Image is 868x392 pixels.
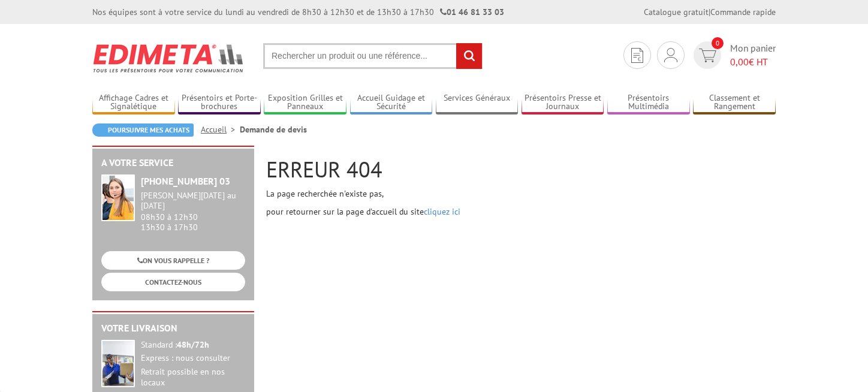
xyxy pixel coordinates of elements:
img: widget-livraison.jpg [101,340,135,387]
img: widget-service.jpg [101,174,135,221]
a: ON VOUS RAPPELLE ? [101,251,245,270]
div: [PERSON_NAME][DATE] au [DATE] [141,191,245,211]
strong: 01 46 81 33 03 [440,7,504,17]
div: 08h30 à 12h30 13h30 à 17h30 [141,191,245,232]
a: Présentoirs Multimédia [607,93,690,113]
a: Poursuivre mes achats [92,123,194,137]
a: Services Généraux [436,93,519,113]
h2: A votre service [101,158,245,168]
div: Standard : [141,340,245,351]
input: Rechercher un produit ou une référence... [263,43,483,69]
div: Express : nous consulter [141,353,245,364]
a: Affichage Cadres et Signalétique [92,93,175,113]
a: CONTACTEZ-NOUS [101,273,245,291]
a: Présentoirs et Porte-brochures [178,93,261,113]
h1: ERREUR 404 [266,158,776,182]
a: devis rapide 0 Mon panier 0,00€ HT [691,41,776,69]
span: Mon panier [730,41,776,69]
p: pour retourner sur la page d'accueil du site [266,206,776,218]
div: Nos équipes sont à votre service du lundi au vendredi de 8h30 à 12h30 et de 13h30 à 17h30 [92,6,504,18]
a: Présentoirs Presse et Journaux [522,93,604,113]
a: Exposition Grilles et Panneaux [264,93,346,113]
img: devis rapide [664,48,677,62]
a: Accueil [201,124,240,135]
span: € HT [730,55,776,69]
strong: 48h/72h [177,339,209,350]
input: rechercher [456,43,482,69]
p: La page recherchée n'existe pas, [266,188,776,200]
img: Edimeta [92,36,245,80]
a: Accueil Guidage et Sécurité [350,93,433,113]
a: Commande rapide [710,7,776,17]
a: cliquez ici [424,206,460,217]
div: | [644,6,776,18]
div: Retrait possible en nos locaux [141,367,245,388]
strong: [PHONE_NUMBER] 03 [141,175,230,187]
li: Demande de devis [240,123,307,135]
span: 0 [712,37,724,49]
img: devis rapide [699,49,716,62]
img: devis rapide [631,48,643,63]
a: Classement et Rangement [693,93,776,113]
a: Catalogue gratuit [644,7,709,17]
h2: Votre livraison [101,323,245,334]
span: 0,00 [730,56,749,68]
